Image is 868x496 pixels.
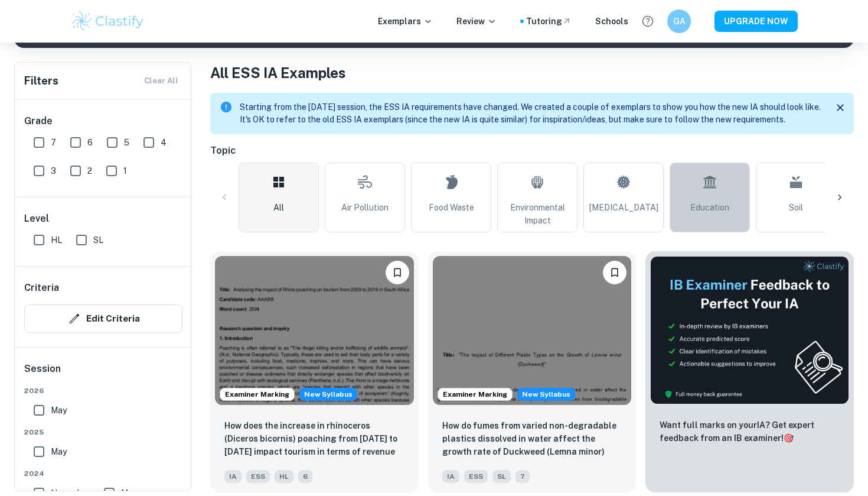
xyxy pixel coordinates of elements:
div: Starting from the May 2026 session, the ESS IA requirements have changed. We created this exempla... [517,388,575,401]
h6: Criteria [24,281,59,295]
p: Starting from the [DATE] session, the ESS IA requirements have changed. We created a couple of ex... [240,101,822,126]
img: Thumbnail [650,256,849,404]
span: May [51,445,67,458]
span: Examiner Marking [220,389,294,400]
button: UPGRADE NOW [714,11,798,32]
h1: All ESS IA Examples [210,62,854,83]
img: Clastify logo [70,9,145,33]
span: 1 [123,164,127,177]
span: HL [51,234,62,247]
span: Education [690,201,729,214]
span: 2026 [24,385,182,396]
span: 7 [515,470,530,483]
span: ESS [246,470,270,483]
span: 4 [161,136,167,149]
span: 🎯 [784,433,794,443]
span: SL [492,470,511,483]
h6: Filters [24,73,58,89]
p: Review [456,15,497,28]
span: HL [275,470,293,483]
a: Schools [595,15,628,28]
span: Soil [789,201,803,214]
button: Edit Criteria [24,304,182,333]
span: 7 [51,136,56,149]
span: May [51,404,67,417]
a: Tutoring [526,15,572,28]
span: 2024 [24,468,182,479]
a: Examiner MarkingStarting from the May 2026 session, the ESS IA requirements have changed. We crea... [428,251,637,492]
span: [MEDICAL_DATA] [589,201,658,214]
span: Environmental Impact [502,201,572,227]
button: Close [831,99,849,116]
span: New Syllabus [517,388,575,401]
button: Bookmark [386,261,409,284]
span: SL [93,234,103,247]
span: All [273,201,284,214]
a: ThumbnailWant full marks on yourIA? Get expert feedback from an IB examiner! [645,251,854,492]
h6: Grade [24,114,182,128]
p: How do fumes from varied non-degradable plastics dissolved in water affect the growth rate of Duc... [442,419,622,459]
img: ESS IA example thumbnail: How does the increase in rhinoceros (Dic [215,256,414,405]
span: IA [224,470,242,483]
span: Food Waste [429,201,474,214]
span: ESS [464,470,488,483]
h6: Session [24,362,182,385]
span: IA [442,470,459,483]
span: Examiner Marking [438,389,512,400]
button: Help and Feedback [638,11,658,31]
button: Bookmark [603,261,626,284]
span: 6 [298,470,312,483]
h6: Level [24,212,182,226]
span: 2 [87,164,92,177]
div: Starting from the May 2026 session, the ESS IA requirements have changed. We created this exempla... [299,388,357,401]
span: 3 [51,164,56,177]
span: New Syllabus [299,388,357,401]
p: How does the increase in rhinoceros (Diceros bicornis) poaching from 2011 to 2021 impact tourism ... [224,419,404,459]
button: GA [667,9,691,33]
p: Want full marks on your IA ? Get expert feedback from an IB examiner! [660,419,840,445]
span: 6 [87,136,93,149]
img: ESS IA example thumbnail: How do fumes from varied non-degradable [433,256,632,405]
span: 5 [124,136,129,149]
h6: GA [673,15,686,28]
span: 2025 [24,427,182,437]
a: Examiner MarkingStarting from the May 2026 session, the ESS IA requirements have changed. We crea... [210,251,419,492]
h6: Topic [210,144,854,158]
span: Air Pollution [341,201,389,214]
p: Exemplars [378,15,433,28]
